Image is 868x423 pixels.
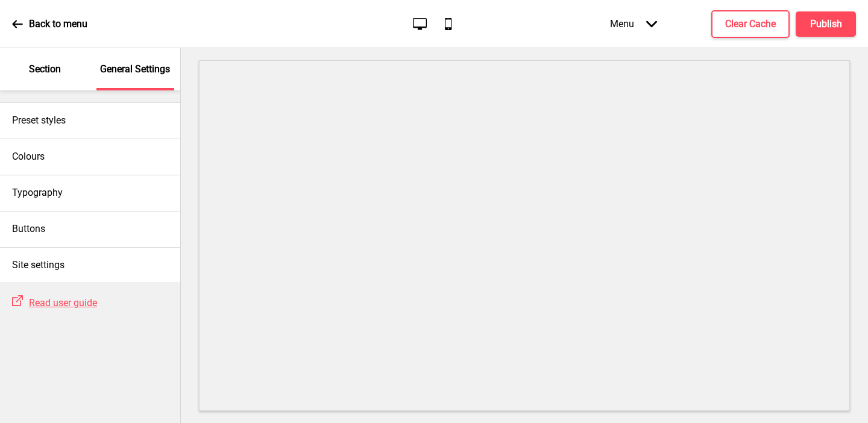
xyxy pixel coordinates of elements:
button: Clear Cache [711,10,790,38]
p: Back to menu [29,17,87,31]
p: General Settings [100,63,170,76]
h4: Clear Cache [725,17,776,31]
p: Section [29,63,61,76]
span: Read user guide [29,297,97,309]
button: Publish [796,11,856,37]
h4: Publish [810,17,842,31]
a: Back to menu [12,8,87,40]
div: Menu [598,6,669,42]
a: Read user guide [23,297,97,309]
h4: Site settings [12,258,64,272]
h4: Typography [12,186,63,199]
h4: Buttons [12,222,45,236]
h4: Colours [12,150,45,163]
h4: Preset styles [12,114,66,127]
